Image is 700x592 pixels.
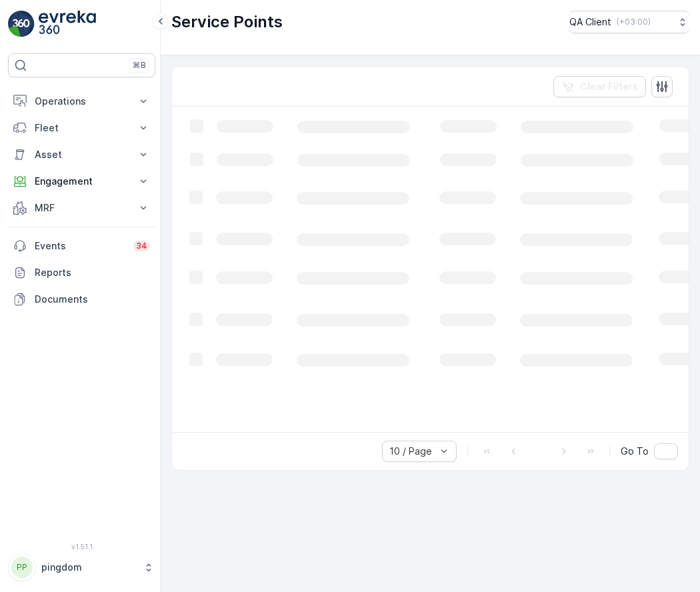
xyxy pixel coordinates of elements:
button: Engagement [8,168,155,195]
img: logo [8,11,35,37]
button: Clear Filters [553,76,646,97]
p: Operations [35,95,129,108]
a: Reports [8,259,155,286]
div: PP [11,557,33,578]
p: Reports [35,266,150,279]
p: MRF [35,201,129,215]
p: Service Points [171,11,283,33]
p: Asset [35,148,129,161]
p: QA Client [569,15,611,29]
p: ( +03:00 ) [617,17,651,27]
button: Operations [8,88,155,115]
p: Documents [35,293,150,306]
button: PPpingdom [8,553,155,581]
p: Engagement [35,175,129,188]
span: Go To [621,445,649,458]
a: Events34 [8,233,155,259]
p: Events [35,239,125,253]
button: Asset [8,141,155,168]
p: pingdom [41,561,137,574]
img: logo_light-DOdMpM7g.png [39,11,96,37]
button: Fleet [8,115,155,141]
span: v 1.51.1 [8,543,155,551]
p: Fleet [35,121,129,135]
button: MRF [8,195,155,221]
p: ⌘B [133,60,146,71]
p: 34 [136,241,147,251]
p: Clear Filters [580,80,638,93]
button: QA Client(+03:00) [569,11,689,33]
a: Documents [8,286,155,313]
